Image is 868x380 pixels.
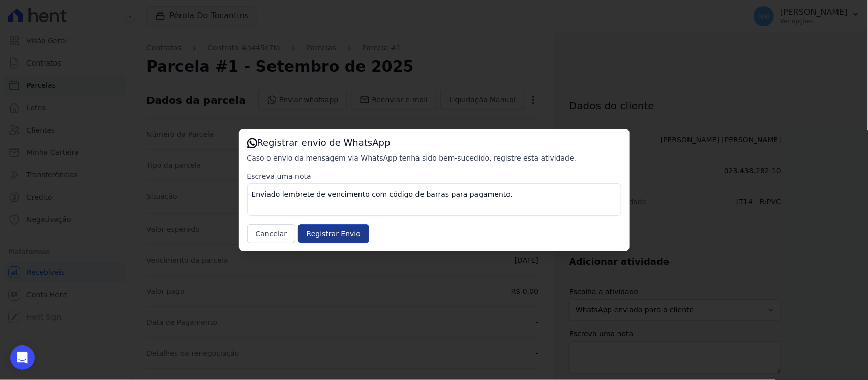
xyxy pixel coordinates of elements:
div: Open Intercom Messenger [10,345,35,370]
button: Cancelar [247,224,296,243]
input: Registrar Envio [298,224,369,243]
h3: Registrar envio de WhatsApp [247,137,621,149]
textarea: Enviado lembrete de vencimento com código de barras para pagamento. [247,183,621,216]
label: Escreva uma nota [247,171,621,181]
p: Caso o envio da mensagem via WhatsApp tenha sido bem-sucedido, registre esta atividade. [247,153,621,163]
